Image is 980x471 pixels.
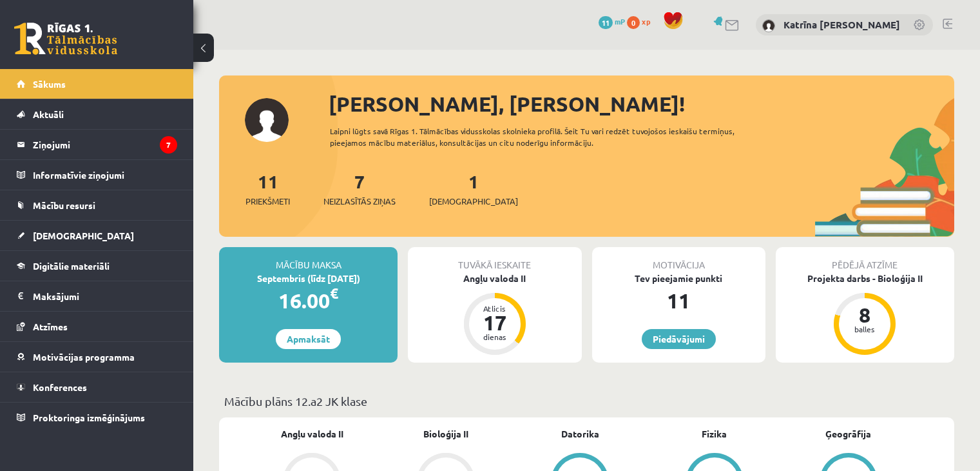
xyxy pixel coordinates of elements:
[33,78,66,90] span: Sākums
[17,69,177,99] a: Sākums
[33,230,134,241] span: [DEMOGRAPHIC_DATA]
[245,195,290,208] span: Priekšmeti
[429,195,518,208] span: [DEMOGRAPHIC_DATA]
[476,333,514,341] div: dienas
[14,23,117,55] a: Rīgas 1. Tālmācības vidusskola
[245,170,290,208] a: 11Priekšmeti
[330,125,771,148] div: Laipni lūgts savā Rīgas 1. Tālmācības vidusskolas skolnieka profilā. Šeit Tu vari redzēt tuvojošo...
[33,108,64,120] span: Aktuāli
[599,16,625,26] a: 11 mP
[329,88,954,119] div: [PERSON_NAME], [PERSON_NAME]!
[17,403,177,432] a: Proktoringa izmēģinājums
[17,99,177,129] a: Aktuāli
[615,16,625,26] span: mP
[17,281,177,311] a: Maksājumi
[224,392,949,410] p: Mācību plāns 12.a2 JK klase
[476,305,514,312] div: Atlicis
[476,312,514,333] div: 17
[642,329,716,349] a: Piedāvājumi
[33,160,177,190] legend: Informatīvie ziņojumi
[281,427,343,441] a: Angļu valoda II
[17,372,177,402] a: Konferences
[599,16,613,29] span: 11
[33,351,135,363] span: Motivācijas programma
[33,281,177,311] legend: Maksājumi
[323,170,396,208] a: 7Neizlasītās ziņas
[642,16,650,26] span: xp
[33,381,87,393] span: Konferences
[17,160,177,190] a: Informatīvie ziņojumi
[219,247,398,272] div: Mācību maksa
[561,427,599,441] a: Datorika
[330,284,338,303] span: €
[276,329,341,349] a: Apmaksāt
[592,272,765,285] div: Tev pieejamie punkti
[776,272,954,285] div: Projekta darbs - Bioloģija II
[33,260,110,272] span: Digitālie materiāli
[33,130,177,159] legend: Ziņojumi
[17,342,177,372] a: Motivācijas programma
[408,272,581,285] div: Angļu valoda II
[429,170,518,208] a: 1[DEMOGRAPHIC_DATA]
[845,325,884,333] div: balles
[17,312,177,341] a: Atzīmes
[702,427,727,441] a: Fizika
[845,305,884,325] div: 8
[408,272,581,357] a: Angļu valoda II Atlicis 17 dienas
[33,412,145,423] span: Proktoringa izmēģinājums
[17,251,177,281] a: Digitālie materiāli
[219,272,398,285] div: Septembris (līdz [DATE])
[776,272,954,357] a: Projekta darbs - Bioloģija II 8 balles
[17,221,177,250] a: [DEMOGRAPHIC_DATA]
[408,247,581,272] div: Tuvākā ieskaite
[160,136,177,154] i: 7
[627,16,657,26] a: 0 xp
[825,427,871,441] a: Ģeogrāfija
[33,321,68,332] span: Atzīmes
[592,247,765,272] div: Motivācija
[219,285,398,316] div: 16.00
[783,18,900,31] a: Katrīna [PERSON_NAME]
[627,16,640,29] span: 0
[33,199,95,211] span: Mācību resursi
[592,285,765,316] div: 11
[323,195,396,208] span: Neizlasītās ziņas
[17,130,177,159] a: Ziņojumi7
[17,190,177,220] a: Mācību resursi
[423,427,468,441] a: Bioloģija II
[762,19,775,32] img: Katrīna Kate Timša
[776,247,954,272] div: Pēdējā atzīme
